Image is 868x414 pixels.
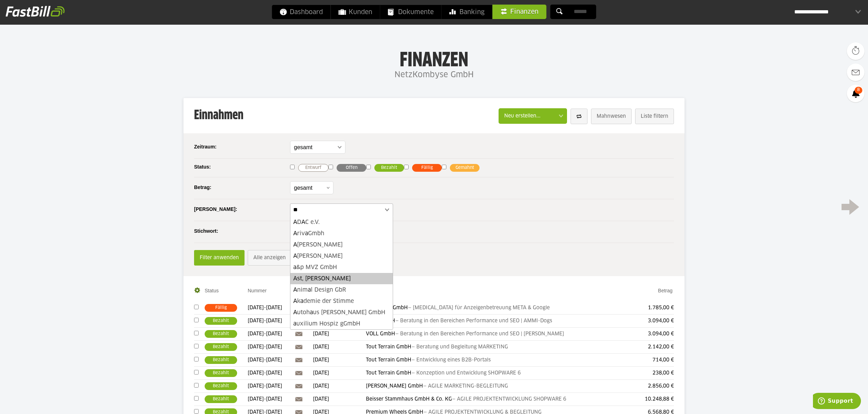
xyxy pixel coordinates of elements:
span: A [293,287,297,293]
span: Fällig [205,304,237,312]
div: nim l Design GbR [290,284,393,296]
td: [DATE] [313,328,366,341]
span: Bezahlt [205,343,237,351]
td: 1.785,00 € [636,302,674,315]
td: Tout Terrain GmbH [366,367,636,380]
td: [DATE]-[DATE] [237,341,295,354]
span: 8 [855,87,862,94]
span: — [MEDICAL_DATA] für Anzeigenbetreuung META & Google [408,305,550,310]
td: Tout Terrain GmbH [366,354,636,367]
div: [PERSON_NAME] [290,250,393,262]
div: riv Gmbh [290,228,393,239]
span: A [293,242,297,248]
td: VOLL GmbH [366,328,636,341]
a: Betrag [658,288,673,293]
span: Finanzen [500,5,538,19]
span: a [305,231,308,236]
td: 3.094,00 € [636,315,674,328]
span: A [293,231,297,236]
span: a [308,287,311,293]
a: Banking [442,5,492,19]
div: &p MVZ GmbH [290,262,393,273]
button: Mahnwesen [591,109,632,124]
span: Dokumente [388,5,434,19]
span: A [293,219,297,225]
td: 238,00 € [636,367,674,380]
img: iconMailDark.png [295,396,302,403]
a: Kunden [331,5,380,19]
span: Gemahnt [450,164,480,172]
td: [DATE]-[DATE] [237,380,295,393]
div: Betrag: [194,182,290,190]
span: A [293,253,297,259]
h3: Einnahmen [194,109,243,123]
a: 8 [847,85,864,102]
span: a [300,298,303,304]
span: A [293,310,297,315]
td: [DATE]-[DATE] [237,393,295,406]
img: iconReload.png [576,114,582,119]
td: VOLL GmbH [366,315,636,328]
span: a [293,264,296,270]
span: — AGILE PROJEKTENTWICKLUNG SHOPWARE 6 [452,397,566,402]
td: [DATE]-[DATE] [237,367,295,380]
span: — Beratung und Begleitung MARKETING [411,345,508,349]
img: iconMailDark.png [295,357,302,364]
div: Stichwort: [194,225,290,234]
td: [DATE] [313,354,366,367]
span: a [293,321,296,327]
span: Bezahlt [205,330,237,338]
div: utoh us [PERSON_NAME] GmbH [290,307,393,318]
span: a [310,310,313,315]
td: MiRa Dogs GmbH [366,302,636,315]
span: A [301,219,305,225]
span: Entwurf [298,164,328,172]
a: Dokumente [380,5,441,19]
span: Fällig [412,164,442,172]
span: A [293,298,297,304]
span: Bezahlt [205,317,237,325]
button: Alle anzeigen [248,250,291,266]
span: Banking [450,5,484,19]
td: [DATE] [313,367,366,380]
div: [PERSON_NAME]: [194,203,290,212]
span: Bezahlt [205,395,237,403]
td: [DATE] [313,393,366,406]
td: [DATE]-[DATE] [237,315,295,328]
span: Offen [337,164,366,172]
div: Zeitraum: [194,141,290,150]
img: iconMailDark.png [295,383,302,390]
td: 2.142,00 € [636,341,674,354]
td: [DATE] [313,380,366,393]
button: Filter anwenden [194,250,245,266]
div: [PERSON_NAME] [290,239,393,250]
td: Tout Terrain GmbH [366,341,636,354]
span: Bezahlt [374,164,404,172]
img: iconMailDark.png [295,370,302,377]
span: Bezahlt [205,356,237,364]
span: Bezahlt [205,382,237,390]
span: Bezahlt [205,369,237,377]
div: lbert Leym nn GmbH & Co. KG [290,329,393,341]
td: [DATE]-[DATE] [237,302,295,315]
td: 10.248,88 € [636,393,674,406]
a: Finanzen [493,5,547,19]
td: [DATE]-[DATE] [237,328,295,341]
div: Status: [194,163,290,170]
div: st, [PERSON_NAME] [290,273,393,284]
td: 3.094,00 € [636,328,674,341]
a: Nummer [248,288,267,293]
img: fastbill_logo_white.png [6,6,65,17]
span: — Konzeption und Entwicklung SHOPWARE 6 [411,371,521,376]
td: 714,00 € [636,354,674,367]
th: Status [205,287,237,302]
td: 2.856,00 € [636,380,674,393]
img: iconMailDark.png [295,330,302,337]
button: Liste filtern [635,109,674,124]
a: Dashboard [272,5,331,19]
span: — Beratung in den Bereichen Performance und SEO | [PERSON_NAME] [395,331,564,336]
span: — AGILE MARKETING-BEGLEITUNG [423,384,508,389]
div: D C e.V. [290,217,393,228]
div: k demie der Stimme [290,296,393,307]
